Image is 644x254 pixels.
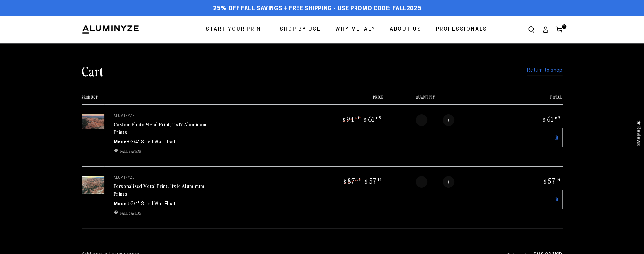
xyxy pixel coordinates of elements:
img: Aluminyze [82,25,139,34]
a: Return to shop [527,66,562,75]
span: About Us [390,25,422,34]
li: FALLSAVE35 [114,148,210,154]
span: $ [343,117,346,123]
img: 11"x14" Rectangle White Glossy Aluminyzed Photo [82,176,104,194]
th: Total [509,95,563,104]
p: aluminyze [114,176,210,180]
span: 2 [563,24,565,29]
sup: .14 [556,176,560,182]
a: Personalized Metal Print, 11x14 Aluminum Prints [114,182,205,198]
div: Click to open Judge.me floating reviews tab [632,115,644,151]
dt: Mount: [114,201,131,208]
span: $ [543,117,546,123]
a: Start Your Print [201,21,270,38]
bdi: 61 [363,114,381,123]
th: Product [82,95,292,104]
sup: .90 [355,176,362,182]
sup: .69 [554,115,560,120]
dd: 3/4" Small Wall Float [131,139,176,146]
span: $ [364,117,367,123]
h1: Cart [82,62,104,79]
bdi: 57 [364,176,381,185]
input: Quantity for Personalized Metal Print, 11x14 Aluminum Prints [427,176,443,188]
bdi: 57 [543,176,560,185]
a: Remove 11"x14" Rectangle White Glossy Aluminyzed Photo [550,190,563,209]
span: $ [344,178,347,185]
a: About Us [385,21,426,38]
th: Quantity [384,95,509,104]
ul: Discount [114,148,210,154]
a: Custom Photo Metal Print, 11x17 Aluminum Prints [114,120,207,136]
dt: Mount: [114,139,131,146]
span: 25% off FALL Savings + Free Shipping - Use Promo Code: FALL2025 [213,5,421,12]
sup: .90 [354,115,361,120]
span: $ [365,178,368,185]
bdi: 87 [343,176,362,185]
a: Why Metal? [330,21,380,38]
span: Why Metal? [335,25,375,34]
img: 11"x17" Rectangle White Glossy Aluminyzed Photo [82,114,104,129]
sup: .69 [375,115,381,120]
a: Professionals [431,21,492,38]
ul: Discount [114,210,210,216]
input: Quantity for Custom Photo Metal Print, 11x17 Aluminum Prints [427,114,443,126]
bdi: 94 [342,114,361,123]
p: aluminyze [114,114,210,118]
dd: 3/4" Small Wall Float [131,201,176,208]
summary: Search our site [524,22,538,37]
a: Shop By Use [275,21,326,38]
span: $ [544,178,547,185]
a: Remove 11"x17" Rectangle White Glossy Aluminyzed Photo [550,128,563,147]
span: Start Your Print [206,25,265,34]
sup: .14 [377,176,381,182]
span: Shop By Use [280,25,321,34]
th: Price [292,95,384,104]
li: FALLSAVE35 [114,210,210,216]
bdi: 61 [542,114,560,123]
span: Professionals [436,25,487,34]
